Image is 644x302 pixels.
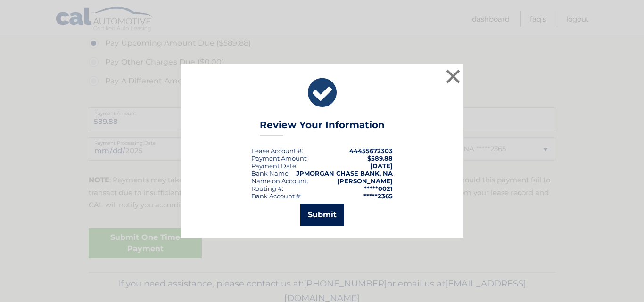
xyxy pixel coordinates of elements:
[251,147,303,155] div: Lease Account #:
[349,147,393,155] strong: 44455672303
[251,177,308,185] div: Name on Account:
[251,170,290,177] div: Bank Name:
[370,162,393,170] span: [DATE]
[251,185,283,192] div: Routing #:
[337,177,393,185] strong: [PERSON_NAME]
[251,192,302,200] div: Bank Account #:
[296,170,393,177] strong: JPMORGAN CHASE BANK, NA
[260,119,385,136] h3: Review Your Information
[251,162,297,170] div: :
[300,204,344,226] button: Submit
[251,162,296,170] span: Payment Date
[251,155,308,162] div: Payment Amount:
[444,67,462,86] button: ×
[367,155,393,162] span: $589.88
